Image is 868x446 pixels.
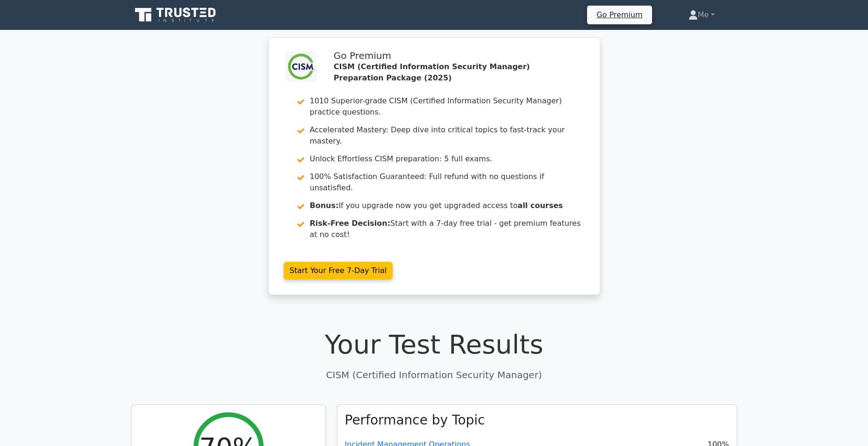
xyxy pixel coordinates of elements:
[591,8,648,21] a: Go Premium
[666,6,737,24] a: Me
[131,329,737,360] h1: Your Test Results
[345,412,485,428] h3: Performance by Topic
[284,262,393,280] a: Start Your Free 7-Day Trial
[131,368,737,382] p: CISM (Certified Information Security Manager)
